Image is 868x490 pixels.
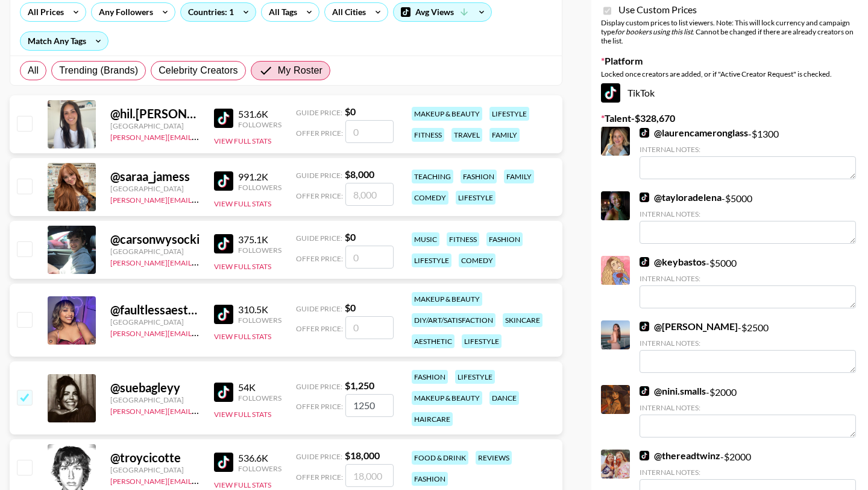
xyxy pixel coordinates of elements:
div: 991.2K [238,171,281,183]
div: All Prices [20,3,66,21]
input: 1,250 [345,394,394,417]
label: Platform [601,55,858,67]
input: 0 [345,316,394,339]
div: @ hil.[PERSON_NAME] [110,106,200,121]
a: [PERSON_NAME][EMAIL_ADDRESS][PERSON_NAME][DOMAIN_NAME] [110,130,346,142]
div: All Cities [325,3,368,21]
div: TikTok [601,83,858,103]
div: Internal Notes: [640,403,856,412]
button: View Full Stats [214,332,271,341]
label: Talent - $ 328,670 [601,112,858,124]
div: All Tags [262,3,300,21]
div: lifestyle [412,253,451,267]
div: 310.5K [238,304,281,316]
button: View Full Stats [214,480,271,489]
div: - $ 2500 [640,320,856,373]
div: @ saraa_jamess [110,169,200,184]
div: comedy [412,191,448,205]
a: @thereadtwinz [640,450,720,462]
strong: $ 0 [345,231,356,243]
div: @ faultlessaesthetics [110,302,200,317]
a: @[PERSON_NAME] [640,320,738,332]
div: Followers [238,120,281,129]
a: [PERSON_NAME][EMAIL_ADDRESS][PERSON_NAME][DOMAIN_NAME] [110,193,346,205]
span: Guide Price: [296,171,342,180]
div: Avg Views [394,3,491,21]
div: @ suebagleyy [110,380,200,395]
div: [GEOGRAPHIC_DATA] [110,184,200,193]
div: food & drink [412,451,468,465]
img: TikTok [214,171,233,191]
div: [GEOGRAPHIC_DATA] [110,247,200,256]
strong: $ 18,000 [345,450,380,461]
div: reviews [476,451,512,465]
div: Any Followers [92,3,156,21]
a: @laurencameronglass [640,127,748,139]
img: TikTok [214,305,233,324]
div: fashion [461,170,497,183]
span: Guide Price: [296,234,342,243]
span: Celebrity Creators [159,63,238,78]
div: Internal Notes: [640,468,856,477]
div: Followers [238,464,281,473]
a: [PERSON_NAME][EMAIL_ADDRESS][DOMAIN_NAME] [110,404,289,416]
strong: $ 0 [345,302,356,313]
a: @keybastos [640,256,706,268]
a: @nini.smalls [640,385,706,397]
div: 375.1K [238,234,281,246]
input: 8,000 [345,183,394,206]
div: 536.6K [238,452,281,464]
div: Followers [238,183,281,192]
div: family [504,170,534,183]
div: 531.6K [238,108,281,120]
div: dance [489,391,519,405]
input: 0 [345,246,394,269]
div: [GEOGRAPHIC_DATA] [110,395,200,404]
img: TikTok [640,322,649,331]
div: music [412,232,439,246]
div: family [489,128,520,142]
div: fitness [447,232,479,246]
div: lifestyle [455,370,495,384]
div: [GEOGRAPHIC_DATA] [110,465,200,474]
div: @ carsonwysocki [110,232,200,247]
img: TikTok [640,192,649,202]
img: TikTok [640,386,649,396]
div: travel [451,128,482,142]
div: haircare [412,412,453,426]
div: skincare [503,313,542,327]
div: - $ 1300 [640,127,856,179]
span: Guide Price: [296,108,342,117]
span: Offer Price: [296,324,343,333]
div: makeup & beauty [412,391,482,405]
img: TikTok [640,128,649,138]
span: Guide Price: [296,304,342,313]
div: fashion [486,232,523,246]
div: fashion [412,472,448,486]
div: - $ 5000 [640,256,856,308]
div: Internal Notes: [640,145,856,154]
span: All [28,63,39,78]
div: - $ 5000 [640,191,856,244]
span: My Roster [278,63,322,78]
div: Internal Notes: [640,339,856,348]
span: Offer Price: [296,402,343,411]
strong: $ 8,000 [345,168,374,180]
span: Offer Price: [296,254,343,263]
div: aesthetic [412,334,454,348]
div: Match Any Tags [20,32,108,50]
div: fashion [412,370,448,384]
span: Offer Price: [296,472,343,482]
button: View Full Stats [214,262,271,271]
button: View Full Stats [214,410,271,419]
img: TikTok [640,451,649,460]
img: TikTok [214,453,233,472]
span: Use Custom Prices [618,4,697,16]
div: lifestyle [456,191,495,205]
strong: $ 0 [345,106,356,117]
div: teaching [412,170,453,183]
div: Display custom prices to list viewers. Note: This will lock currency and campaign type . Cannot b... [601,18,858,45]
div: Followers [238,246,281,255]
input: 0 [345,120,394,143]
div: [GEOGRAPHIC_DATA] [110,317,200,326]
